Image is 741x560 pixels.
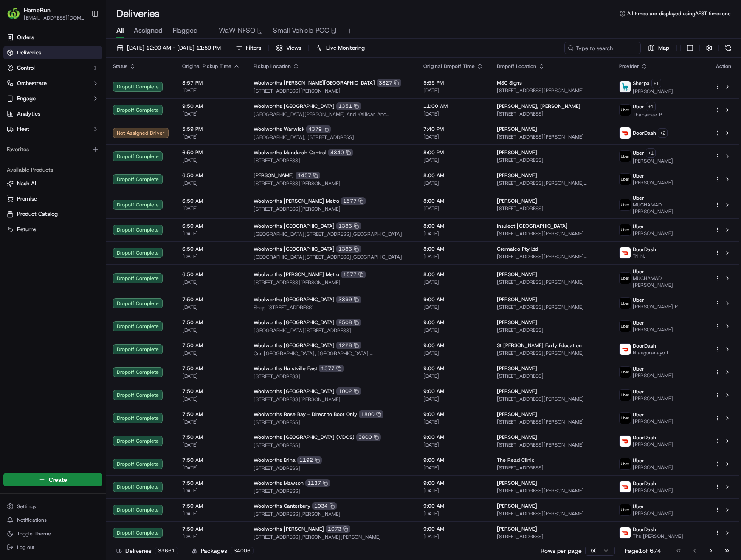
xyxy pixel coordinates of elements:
[336,296,361,303] div: 3399
[254,246,335,252] span: Woolworths [GEOGRAPHIC_DATA]
[620,390,631,401] img: uber-new-logo.jpeg
[254,419,410,426] span: [STREET_ADDRESS]
[633,80,650,87] span: Sherpa
[646,102,656,111] button: +1
[564,42,641,54] input: Type to search
[305,479,330,487] div: 1137
[359,410,383,418] div: 1800
[17,64,35,72] span: Control
[497,230,606,237] span: [STREET_ADDRESS][PERSON_NAME][PERSON_NAME]
[633,372,673,379] span: [PERSON_NAME]
[633,275,701,288] span: MUCHAMAD [PERSON_NAME]
[423,198,483,204] span: 8:00 AM
[658,44,669,52] span: Map
[182,172,240,179] span: 6:50 AM
[497,205,606,212] span: [STREET_ADDRESS]
[620,151,631,162] img: uber-new-logo.jpeg
[254,457,296,464] span: Woolworths Erina
[254,111,410,118] span: [GEOGRAPHIC_DATA][PERSON_NAME] And Kellicar And [GEOGRAPHIC_DATA], [GEOGRAPHIC_DATA], [GEOGRAPHIC...
[17,544,34,551] span: Log out
[336,222,361,230] div: 1386
[127,44,221,52] span: [DATE] 12:00 AM - [DATE] 11:59 PM
[182,271,240,278] span: 6:50 AM
[336,387,361,395] div: 1002
[423,149,483,156] span: 8:00 PM
[651,79,661,88] button: +1
[17,125,29,133] span: Fleet
[254,88,410,94] span: [STREET_ADDRESS][PERSON_NAME]
[423,480,483,486] span: 9:00 AM
[254,480,304,486] span: Woolworths Mawson
[620,321,631,332] img: uber-new-logo.jpeg
[423,230,483,237] span: [DATE]
[497,441,606,448] span: [STREET_ADDRESS][PERSON_NAME]
[497,198,537,204] span: [PERSON_NAME]
[182,246,240,252] span: 6:50 AM
[633,158,673,164] span: [PERSON_NAME]
[423,503,483,509] span: 9:00 AM
[620,81,631,92] img: sherpa_logo.png
[254,271,339,278] span: Woolworths [PERSON_NAME] Metro
[423,246,483,252] span: 8:00 AM
[254,350,410,357] span: Cnr [GEOGRAPHIC_DATA], [GEOGRAPHIC_DATA], [GEOGRAPHIC_DATA]
[423,133,483,140] span: [DATE]
[633,349,669,356] span: Ntauguranayo I.
[633,201,701,215] span: MUCHAMAD [PERSON_NAME]
[497,180,606,187] span: [STREET_ADDRESS][PERSON_NAME][PERSON_NAME]
[423,110,483,117] span: [DATE]
[620,436,631,447] img: doordash_logo_v2.png
[633,195,644,201] span: Uber
[182,350,240,356] span: [DATE]
[254,373,410,380] span: [STREET_ADDRESS]
[423,388,483,395] span: 9:00 AM
[497,110,606,117] span: [STREET_ADDRESS]
[497,411,537,418] span: [PERSON_NAME]
[273,25,329,36] span: Small Vehicle POC
[182,510,240,517] span: [DATE]
[423,172,483,179] span: 8:00 AM
[644,42,673,54] button: Map
[24,14,85,21] button: [EMAIL_ADDRESS][DOMAIN_NAME]
[113,42,225,54] button: [DATE] 12:00 AM - [DATE] 11:59 PM
[633,487,673,494] span: [PERSON_NAME]
[246,44,261,52] span: Filters
[497,157,606,164] span: [STREET_ADDRESS]
[254,388,335,395] span: Woolworths [GEOGRAPHIC_DATA]
[254,180,410,187] span: [STREET_ADDRESS][PERSON_NAME]
[254,396,410,403] span: [STREET_ADDRESS][PERSON_NAME]
[633,173,644,179] span: Uber
[620,504,631,515] img: uber-new-logo.jpeg
[620,224,631,235] img: uber-new-logo.jpeg
[182,279,240,286] span: [DATE]
[17,210,58,218] span: Product Catalog
[497,172,537,179] span: [PERSON_NAME]
[3,61,102,75] button: Control
[3,3,88,24] button: HomeRunHomeRun[EMAIL_ADDRESS][DOMAIN_NAME]
[3,501,102,512] button: Settings
[17,517,47,523] span: Notifications
[116,25,124,36] span: All
[633,411,644,418] span: Uber
[633,103,644,110] span: Uber
[423,253,483,260] span: [DATE]
[182,304,240,311] span: [DATE]
[17,95,36,102] span: Engage
[113,63,127,70] span: Status
[3,107,102,121] a: Analytics
[497,350,606,356] span: [STREET_ADDRESS][PERSON_NAME]
[182,441,240,448] span: [DATE]
[182,342,240,349] span: 7:50 AM
[182,63,231,70] span: Original Pickup Time
[620,199,631,210] img: uber-new-logo.jpeg
[254,254,410,260] span: [GEOGRAPHIC_DATA][STREET_ADDRESS][GEOGRAPHIC_DATA]
[17,110,40,118] span: Analytics
[423,487,483,494] span: [DATE]
[633,326,673,333] span: [PERSON_NAME]
[7,226,99,233] a: Returns
[182,480,240,486] span: 7:50 AM
[423,396,483,402] span: [DATE]
[182,434,240,441] span: 7:50 AM
[633,268,644,275] span: Uber
[423,205,483,212] span: [DATE]
[497,133,606,140] span: [STREET_ADDRESS][PERSON_NAME]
